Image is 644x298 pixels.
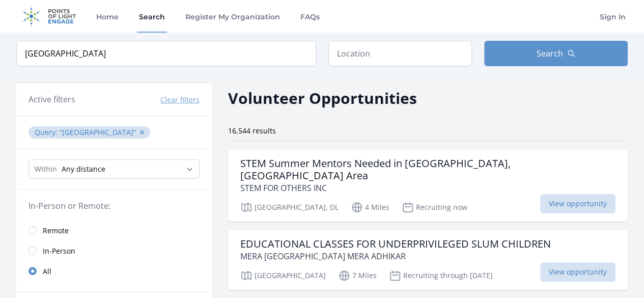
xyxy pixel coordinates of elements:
input: Location [328,41,472,66]
p: [GEOGRAPHIC_DATA], DL [240,201,339,213]
input: Keyword [16,41,316,66]
span: View opportunity [540,194,615,213]
a: EDUCATIONAL CLASSES FOR UNDERPRIVILEGED SLUM CHILDREN MERA [GEOGRAPHIC_DATA] MERA ADHIKAR [GEOGRA... [228,230,628,290]
p: STEM FOR OTHERS INC [240,182,615,194]
p: 7 Miles [338,269,377,282]
button: ✕ [139,127,145,138]
q: [GEOGRAPHIC_DATA] [60,127,136,137]
span: View opportunity [540,262,615,282]
span: Search [537,47,563,60]
h3: STEM Summer Mentors Needed in [GEOGRAPHIC_DATA], [GEOGRAPHIC_DATA] Area [240,157,615,182]
a: In-Person [16,240,212,261]
a: Remote [16,220,212,240]
p: MERA [GEOGRAPHIC_DATA] MERA ADHIKAR [240,250,551,262]
span: Query : [35,127,60,137]
span: 16,544 results [228,126,276,136]
h2: Volunteer Opportunities [228,87,417,110]
p: Recruiting now [402,201,467,213]
span: Remote [43,226,69,236]
h3: Active filters [29,93,75,105]
h3: EDUCATIONAL CLASSES FOR UNDERPRIVILEGED SLUM CHILDREN [240,238,551,250]
select: Search Radius [29,159,200,179]
legend: In-Person or Remote: [29,200,200,212]
button: Search [484,41,628,66]
p: Recruiting through [DATE] [389,269,493,282]
span: All [43,266,51,277]
p: [GEOGRAPHIC_DATA] [240,269,326,282]
p: 4 Miles [351,201,389,213]
button: Clear filters [160,95,200,105]
span: In-Person [43,246,75,256]
a: All [16,261,212,281]
a: STEM Summer Mentors Needed in [GEOGRAPHIC_DATA], [GEOGRAPHIC_DATA] Area STEM FOR OTHERS INC [GEOG... [228,149,628,222]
